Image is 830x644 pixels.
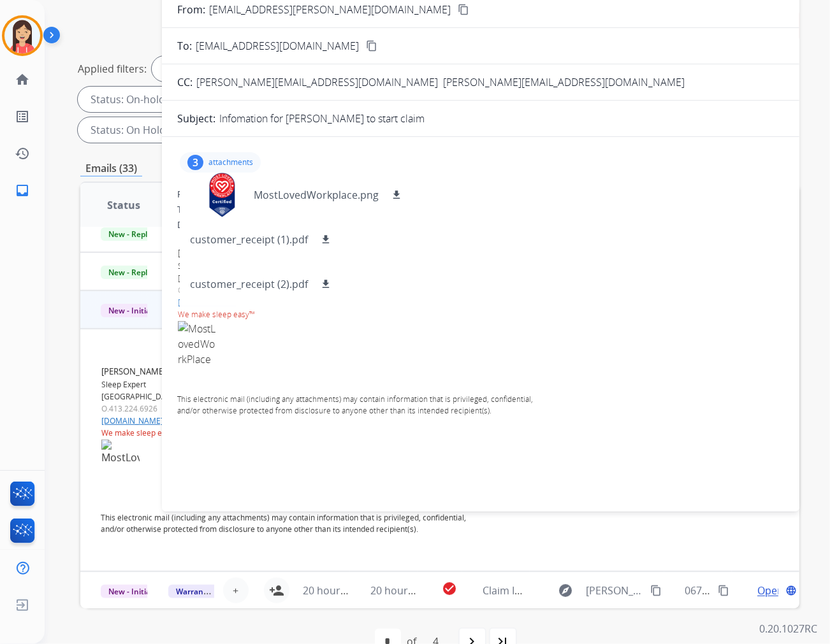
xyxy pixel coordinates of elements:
span: New - Reply [101,266,159,279]
mat-icon: content_copy [718,585,729,596]
span: [PERSON_NAME][EMAIL_ADDRESS][PERSON_NAME][DOMAIN_NAME] [586,583,644,598]
p: attachments [208,157,253,168]
mat-icon: check_circle [442,581,457,596]
mat-icon: home [15,72,30,87]
mat-icon: list_alt [15,109,30,124]
p: O. [178,285,546,296]
p: This electronic mail (including any attachments) may contain information that is privileged, conf... [101,512,470,535]
p: From: [177,2,205,17]
p: [GEOGRAPHIC_DATA] (160025) [101,391,470,403]
mat-icon: language [785,585,797,596]
img: MostLovedWorkPlace [101,440,140,504]
p: CC: [177,75,193,90]
p: [PERSON_NAME] [101,366,470,378]
mat-icon: download [320,278,331,290]
span: Status [107,197,140,213]
div: Unassigned [152,56,234,82]
p: Applied filters: [78,61,147,76]
span: 20 hours ago [370,583,433,597]
mat-icon: download [391,189,402,201]
p: This electronic mail (including any attachments) may contain information that is privileged, conf... [177,394,547,417]
mat-icon: history [15,146,30,161]
a: [DOMAIN_NAME] [178,297,237,308]
span: Claim ID: c007e564-20d2-4d6f-b776-530e2f7702bb [483,583,721,597]
button: + [223,578,249,603]
a: [DOMAIN_NAME] [101,415,163,426]
img: MostLovedWorkPlace [178,321,216,386]
span: + [233,583,238,598]
mat-icon: person_add [269,583,284,598]
p: [EMAIL_ADDRESS][PERSON_NAME][DOMAIN_NAME] [209,2,451,17]
p: We make sleep easy™ [101,427,470,439]
div: 3 [187,155,203,170]
div: Date: [177,218,784,231]
mat-icon: content_copy [650,585,662,596]
p: Sleep Expert [101,379,470,390]
p: customer_receipt (1).pdf [190,232,308,247]
p: customer_receipt (2).pdf [190,276,308,292]
p: O. [101,403,470,415]
a: 413.224.6926 [109,403,157,414]
p: To: [177,38,192,54]
span: New - Initial [101,585,160,598]
p: Subject: [177,111,215,126]
mat-icon: inbox [15,183,30,198]
p: We make sleep easy™ [178,309,546,320]
p: Emails (33) [80,161,142,176]
span: New - Initial [101,304,160,317]
span: [EMAIL_ADDRESS][DOMAIN_NAME] [196,38,359,54]
img: avatar [4,18,40,54]
span: Open [757,583,783,598]
div: Status: On Hold - Servicers [78,117,249,143]
p: Infomation for [PERSON_NAME] to start claim [219,111,425,126]
p: [PERSON_NAME] [178,247,546,260]
span: Warranty Ops [168,585,234,598]
span: [PERSON_NAME][EMAIL_ADDRESS][DOMAIN_NAME] [443,75,685,89]
span: New - Reply [101,227,159,241]
p: [GEOGRAPHIC_DATA] (160025) [178,273,546,284]
p: 0.20.1027RC [759,621,817,636]
p: Sleep Expert [178,261,546,272]
mat-icon: content_copy [458,4,469,15]
span: 20 hours ago [303,583,366,597]
p: MostLovedWorkplace.png [254,187,379,203]
div: Status: On-hold – Internal [78,87,244,112]
div: To: [177,203,784,216]
div: From: [177,188,784,201]
mat-icon: content_copy [366,40,377,52]
span: [PERSON_NAME][EMAIL_ADDRESS][DOMAIN_NAME] [196,75,438,89]
mat-icon: download [320,234,331,245]
mat-icon: explore [558,583,573,598]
